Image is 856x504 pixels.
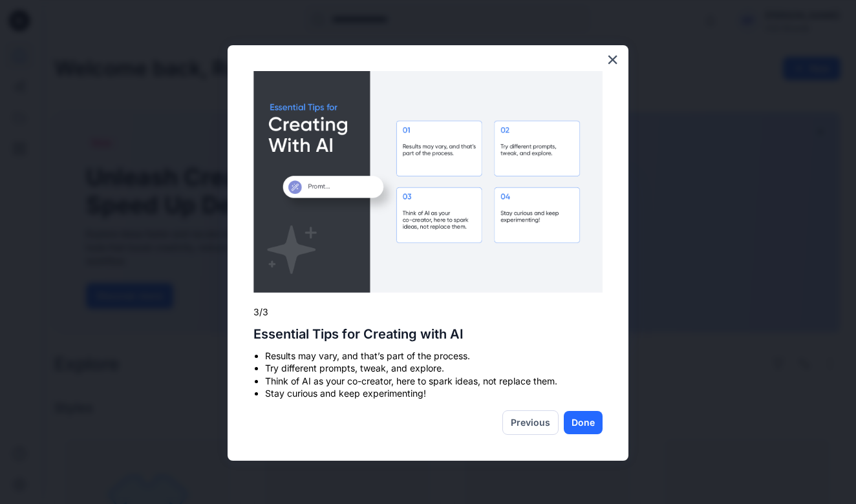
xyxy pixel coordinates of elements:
li: Results may vary, and that’s part of the process. [265,350,603,362]
li: Stay curious and keep experimenting! [265,387,603,400]
li: Try different prompts, tweak, and explore. [265,362,603,375]
button: Previous [502,410,559,435]
li: Think of AI as your co-creator, here to spark ideas, not replace them. [265,375,603,388]
h2: Essential Tips for Creating with AI [253,326,603,342]
p: 3/3 [253,306,603,319]
button: Done [564,411,603,434]
button: Close [606,49,619,70]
